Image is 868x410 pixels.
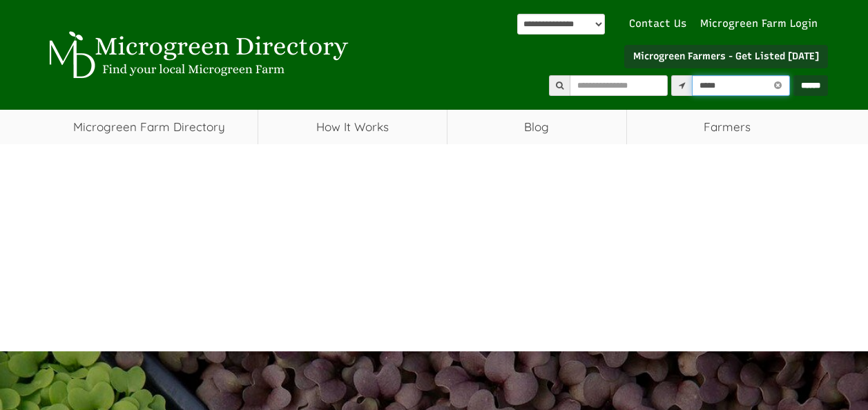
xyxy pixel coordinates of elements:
div: Powered by [517,14,605,35]
a: Microgreen Farmers - Get Listed [DATE] [624,45,828,68]
span: Farmers [627,110,828,144]
select: Language Translate Widget [517,14,605,35]
img: Microgreen Directory [41,31,351,79]
a: Contact Us [622,17,693,31]
a: Blog [447,110,626,144]
a: Microgreen Farm Login [700,17,824,31]
iframe: Advertisement [20,151,849,344]
a: How It Works [258,110,447,144]
a: Microgreen Farm Directory [41,110,258,144]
